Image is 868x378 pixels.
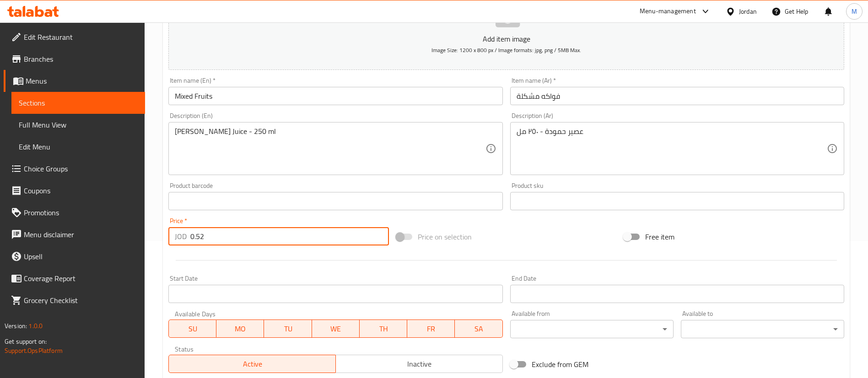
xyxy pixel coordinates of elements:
span: Free item [645,231,674,242]
div: Jordan [739,6,757,16]
span: WE [316,322,356,335]
a: Menus [4,70,145,92]
input: Please enter product sku [510,192,844,210]
button: TH [360,319,407,338]
input: Enter name Ar [510,87,844,105]
button: SU [168,319,216,338]
span: TU [268,322,308,335]
span: Exclude from GEM [532,359,588,370]
a: Choice Groups [4,158,145,180]
span: Branches [24,53,138,64]
span: Coverage Report [24,273,138,284]
span: SA [458,322,499,335]
span: Full Menu View [19,119,138,130]
a: Coupons [4,180,145,202]
span: Version: [5,320,27,332]
input: Please enter price [190,227,389,245]
span: SU [173,322,213,335]
a: Grocery Checklist [4,289,145,311]
span: Inactive [340,357,499,371]
input: Please enter product barcode [168,192,502,210]
span: Edit Menu [19,141,138,152]
input: Enter name En [168,87,502,105]
button: Active [168,355,336,373]
span: Active [173,357,332,371]
span: FR [411,322,451,335]
a: Support.OpsPlatform [5,345,63,357]
textarea: عصير حمودة - ٢٥٠ مل [517,127,827,170]
span: Menu disclaimer [24,229,138,240]
a: Branches [4,48,145,70]
div: Menu-management [640,6,696,17]
span: 1.0.0 [28,320,43,332]
span: Menus [26,75,138,86]
span: Sections [19,97,138,108]
div: ​ [681,320,844,338]
span: Choice Groups [24,163,138,174]
span: MO [220,322,260,335]
textarea: [PERSON_NAME] Juice - 250 ml [175,127,485,170]
button: SA [455,319,502,338]
a: Promotions [4,202,145,224]
button: MO [216,319,264,338]
a: Upsell [4,245,145,267]
a: Edit Restaurant [4,26,145,48]
span: M [852,6,857,16]
span: Coupons [24,185,138,196]
p: Add item image [183,33,830,44]
button: WE [312,319,360,338]
button: FR [407,319,455,338]
span: Get support on: [5,335,47,347]
span: Upsell [24,251,138,262]
div: ​ [510,320,674,338]
span: Edit Restaurant [24,32,138,43]
a: Sections [11,92,145,114]
a: Full Menu View [11,114,145,136]
a: Coverage Report [4,267,145,289]
span: Image Size: 1200 x 800 px / Image formats: jpg, png / 5MB Max. [431,45,581,55]
span: Promotions [24,207,138,218]
a: Edit Menu [11,136,145,158]
p: JOD [175,231,187,242]
button: TU [264,319,312,338]
a: Menu disclaimer [4,224,145,245]
span: TH [363,322,404,335]
span: Price on selection [418,231,472,242]
button: Inactive [335,355,503,373]
span: Grocery Checklist [24,295,138,306]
